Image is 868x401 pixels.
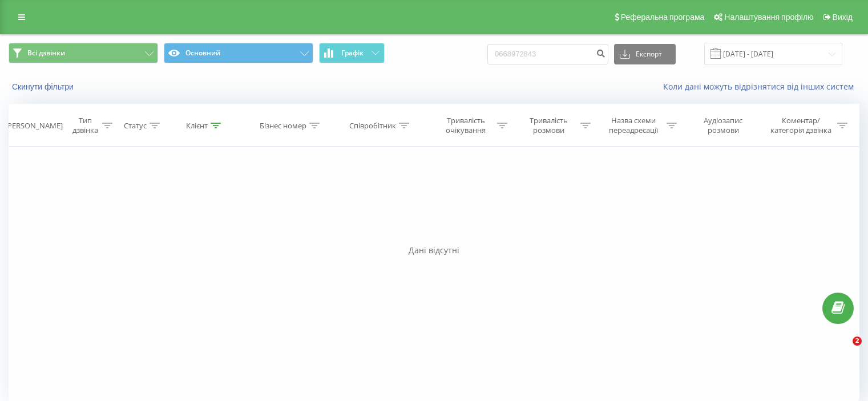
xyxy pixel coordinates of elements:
a: Коли дані можуть відрізнятися вiд інших систем [663,81,859,92]
div: Коментар/категорія дзвінка [768,116,834,135]
div: Бізнес номер [260,121,306,131]
span: Графік [341,49,364,57]
div: Дані відсутні [9,245,859,256]
div: Аудіозапис розмови [690,116,757,135]
button: Експорт [614,44,676,64]
span: Налаштування профілю [724,13,813,22]
div: Співробітник [349,121,396,131]
button: Графік [319,43,385,63]
span: Всі дзвінки [27,48,65,58]
div: Клієнт [186,121,208,131]
div: Тривалість очікування [438,116,495,135]
div: Назва схеми переадресації [604,116,664,135]
div: [PERSON_NAME] [5,121,63,131]
div: Тривалість розмови [520,116,578,135]
span: Реферальна програма [621,13,705,22]
button: Скинути фільтри [9,82,79,92]
div: Статус [124,121,147,131]
button: Основний [164,43,313,63]
span: 2 [853,337,862,346]
span: Вихід [833,13,853,22]
button: Всі дзвінки [9,43,158,63]
iframe: Intercom live chat [829,337,857,364]
div: Тип дзвінка [72,116,99,135]
input: Пошук за номером [487,44,608,64]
